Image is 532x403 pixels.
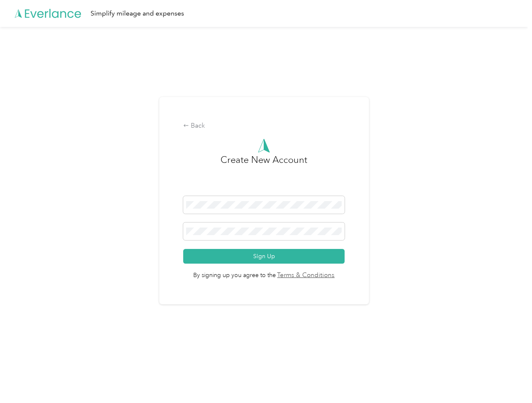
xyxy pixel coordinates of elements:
[183,249,345,264] button: Sign Up
[91,8,184,19] div: Simplify mileage and expenses
[183,121,345,131] div: Back
[276,271,335,280] a: Terms & Conditions
[221,153,307,196] h3: Create New Account
[183,264,345,280] span: By signing up you agree to the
